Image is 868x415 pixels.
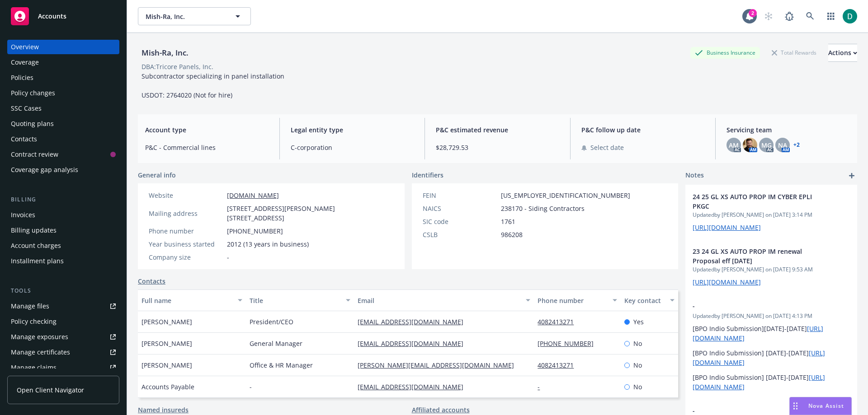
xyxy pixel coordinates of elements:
a: [URL][DOMAIN_NAME] [693,223,761,232]
a: [DOMAIN_NAME] [227,191,279,200]
div: Coverage gap analysis [11,163,78,177]
img: photo [843,9,857,23]
a: [EMAIL_ADDRESS][DOMAIN_NAME] [358,317,471,326]
div: DBA: Tricore Panels, Inc. [142,62,213,71]
div: Drag to move [790,397,801,415]
a: Account charges [7,238,119,253]
a: Policy checking [7,314,119,329]
div: FEIN [423,191,497,200]
div: Full name [142,296,232,305]
a: SSC Cases [7,101,119,116]
div: Policy changes [11,86,55,100]
span: P&C estimated revenue [436,125,559,135]
span: AM [729,140,739,150]
a: Report a Bug [780,7,798,25]
div: 23 24 GL XS AUTO PROP IM renewal Proposal eff [DATE]Updatedby [PERSON_NAME] on [DATE] 9:53 AM[URL... [685,239,857,294]
button: Nova Assist [789,397,852,415]
div: Company size [149,252,223,262]
span: Notes [685,170,704,181]
span: - [250,382,252,392]
div: Account charges [11,238,61,253]
div: Manage exposures [11,330,68,344]
div: Manage files [11,299,49,313]
span: - [693,301,826,311]
div: Billing [7,195,119,204]
span: General Manager [250,339,302,348]
span: 1761 [501,217,515,226]
a: [EMAIL_ADDRESS][DOMAIN_NAME] [358,339,471,348]
a: Named insureds [138,405,189,415]
div: Contacts [11,132,37,146]
a: Contract review [7,147,119,162]
span: Legal entity type [291,125,414,135]
a: Quoting plans [7,117,119,131]
a: [URL][DOMAIN_NAME] [693,278,761,286]
span: 24 25 GL XS AUTO PROP IM CYBER EPLI PKGC [693,192,826,211]
div: CSLB [423,230,497,239]
div: Mailing address [149,209,223,218]
div: Quoting plans [11,117,54,131]
a: Policies [7,70,119,85]
div: SSC Cases [11,101,42,116]
a: Billing updates [7,223,119,238]
span: Yes [633,317,644,326]
span: P&C follow up date [581,125,705,135]
button: Actions [828,44,857,62]
a: Manage exposures [7,330,119,344]
span: Updated by [PERSON_NAME] on [DATE] 3:14 PM [693,211,850,219]
img: photo [743,138,757,152]
a: [EMAIL_ADDRESS][DOMAIN_NAME] [358,382,471,391]
span: P&C - Commercial lines [145,143,269,152]
a: [PERSON_NAME][EMAIL_ADDRESS][DOMAIN_NAME] [358,361,521,369]
a: Manage files [7,299,119,313]
span: Select date [590,143,624,152]
span: Updated by [PERSON_NAME] on [DATE] 4:13 PM [693,312,850,320]
span: General info [138,170,176,180]
span: Identifiers [412,170,443,180]
p: [BPO Indio Submission] [DATE]-[DATE] [693,373,850,392]
a: Affiliated accounts [412,405,470,415]
div: Installment plans [11,254,64,268]
span: 2012 (13 years in business) [227,239,309,249]
a: Search [801,7,819,25]
div: Phone number [538,296,607,305]
button: Key contact [621,289,678,311]
div: Policies [11,70,33,85]
span: Open Client Navigator [17,385,84,395]
a: Coverage [7,55,119,70]
a: Overview [7,40,119,54]
p: [BPO Indio Submission][DATE]-[DATE] [693,324,850,343]
div: Business Insurance [690,47,760,58]
div: Tools [7,286,119,295]
span: 986208 [501,230,523,239]
div: -Updatedby [PERSON_NAME] on [DATE] 4:13 PM[BPO Indio Submission][DATE]-[DATE][URL][DOMAIN_NAME][B... [685,294,857,399]
a: Switch app [822,7,840,25]
span: MG [761,140,772,150]
div: Phone number [149,226,223,236]
p: [BPO Indio Submission] [DATE]-[DATE] [693,348,850,367]
span: No [633,360,642,370]
span: Subcontractor specializing in panel installation USDOT: 2764020 (Not for hire) [142,72,284,99]
div: Email [358,296,520,305]
a: [PHONE_NUMBER] [538,339,601,348]
a: Installment plans [7,254,119,268]
a: Accounts [7,4,119,29]
div: Website [149,191,223,200]
button: Email [354,289,534,311]
a: 4082413271 [538,361,581,369]
a: Manage certificates [7,345,119,359]
span: Office & HR Manager [250,360,313,370]
div: Actions [828,44,857,61]
div: NAICS [423,204,497,213]
button: Full name [138,289,246,311]
a: add [846,170,857,181]
button: Phone number [534,289,620,311]
a: Contacts [7,132,119,146]
span: [STREET_ADDRESS][PERSON_NAME] [STREET_ADDRESS] [227,204,394,223]
a: Coverage gap analysis [7,163,119,177]
div: Manage claims [11,360,57,375]
span: [PERSON_NAME] [142,360,192,370]
div: Title [250,296,340,305]
a: Contacts [138,276,165,286]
